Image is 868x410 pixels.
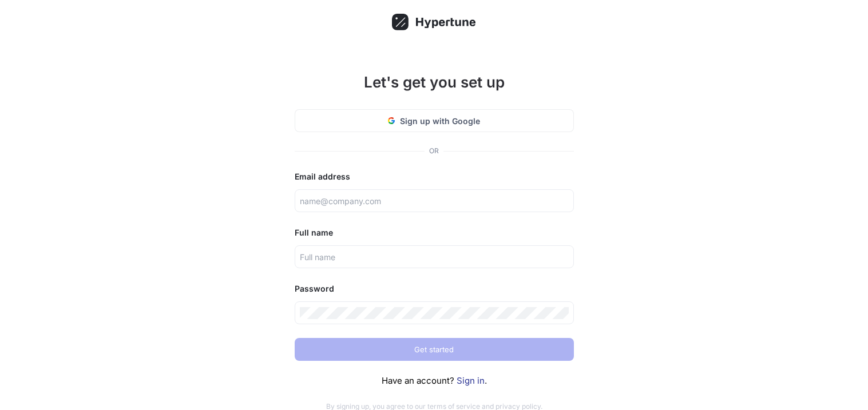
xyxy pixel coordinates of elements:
[400,115,480,127] span: Sign up with Google
[295,375,574,388] div: Have an account? .
[295,226,574,240] div: Full name
[295,170,574,184] div: Email address
[414,346,454,353] span: Get started
[300,251,569,263] input: Full name
[295,282,574,296] div: Password
[429,146,439,156] div: OR
[300,195,569,207] input: name@company.com
[457,375,485,386] a: Sign in
[295,338,574,361] button: Get started
[295,109,574,132] button: Sign up with Google
[295,71,574,93] h1: Let's get you set up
